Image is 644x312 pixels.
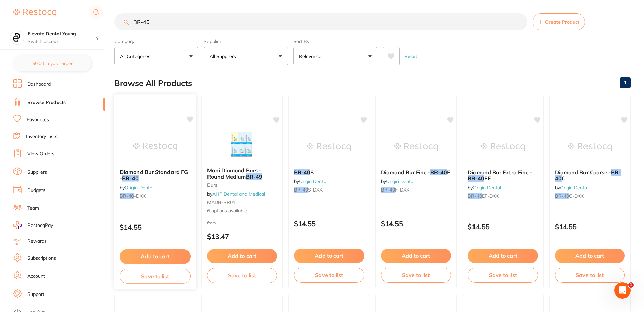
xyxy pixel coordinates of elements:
[120,269,191,284] button: Save to list
[294,249,364,263] button: Add to cart
[555,169,611,176] span: Diamond Bur Coarse -
[533,13,585,30] button: Create Product
[207,233,277,240] p: $13.47
[293,47,377,65] button: Relevance
[555,169,625,182] b: Diamond Bur Coarse - BR-40C
[386,178,414,184] a: Origin Dental
[299,53,324,60] p: Relevance
[204,38,288,44] label: Supplier
[246,173,262,180] em: BR-49
[210,53,239,60] p: All Suppliers
[207,191,265,197] span: by
[482,193,499,199] span: EF-DXX
[468,223,538,231] p: $14.55
[122,175,139,182] em: BR-40
[381,268,451,282] button: Save to list
[27,187,45,194] a: Budgets
[447,169,450,176] span: F
[294,178,327,184] span: by
[545,19,579,25] span: Create Product
[555,169,621,182] em: BR-40
[402,47,419,65] button: Reset
[114,13,527,30] input: Search Products
[307,130,351,164] img: BR-40S
[628,282,634,288] span: 1
[294,169,364,175] b: BR-40S
[27,222,53,229] span: RestocqPay
[120,223,191,231] p: $14.55
[207,199,235,205] span: MADB-BR01
[13,221,53,229] a: RestocqPay
[125,184,153,190] a: Origin Dental
[27,81,51,88] a: Dashboard
[27,169,47,176] a: Suppliers
[27,238,47,245] a: Rewards
[294,268,364,282] button: Save to list
[27,99,66,106] a: Browse Products
[381,178,414,184] span: by
[555,268,625,282] button: Save to list
[13,55,91,71] button: $0.00 in your order
[468,185,501,191] span: by
[555,193,569,199] em: BR-40
[120,184,153,190] span: by
[484,175,491,182] span: EF
[294,220,364,228] p: $14.55
[120,169,188,182] span: Diamond Bur Standard FG -
[308,187,323,193] span: S-DXX
[207,208,277,214] span: 6 options available
[120,193,134,199] em: BR-40
[27,205,39,212] a: Team
[473,185,501,191] a: Origin Dental
[120,249,191,264] button: Add to cart
[381,187,395,193] em: BR-40
[555,249,625,263] button: Add to cart
[133,130,177,164] img: Diamond Bur Standard FG - BR-40
[395,187,409,193] span: F-DXX
[10,31,24,44] img: Elevate Dental Young
[114,38,198,44] label: Category
[220,128,264,162] img: Mani Diamond Burs - Round Medium BR-49
[430,169,447,176] em: BR-40
[468,169,532,176] span: Diamond Bur Extra Fine -
[310,169,314,176] span: S
[381,220,451,228] p: $14.55
[28,38,96,45] p: Switch account
[555,185,588,191] span: by
[204,47,288,65] button: All Suppliers
[481,130,525,164] img: Diamond Bur Extra Fine - BR-40EF
[27,273,45,280] a: Account
[468,249,538,263] button: Add to cart
[381,169,430,176] span: Diamond Bur Fine -
[27,291,44,298] a: Support
[212,191,265,197] a: AHP Dental and Medical
[293,38,377,44] label: Sort By
[27,255,56,262] a: Subscriptions
[560,185,588,191] a: Origin Dental
[568,130,612,164] img: Diamond Bur Coarse - BR-40C
[13,221,22,229] img: RestocqPay
[569,193,584,199] span: C-DXX
[27,151,54,158] a: View Orders
[134,193,145,199] span: -DXX
[27,116,49,123] a: Favourites
[13,5,56,21] a: Restocq Logo
[13,9,56,17] img: Restocq Logo
[468,268,538,282] button: Save to list
[555,223,625,231] p: $14.55
[207,220,216,226] span: from
[620,76,631,90] a: 1
[294,187,308,193] em: BR-40
[207,182,277,188] small: burs
[614,282,631,299] iframe: Intercom live chat
[26,133,58,140] a: Inventory Lists
[381,249,451,263] button: Add to cart
[114,79,192,88] h2: Browse All Products
[299,178,327,184] a: Origin Dental
[120,53,153,60] p: All Categories
[207,268,277,283] button: Save to list
[294,169,310,176] em: BR-40
[468,175,484,182] em: BR-40
[468,193,482,199] em: BR-40
[120,169,191,181] b: Diamond Bur Standard FG - BR-40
